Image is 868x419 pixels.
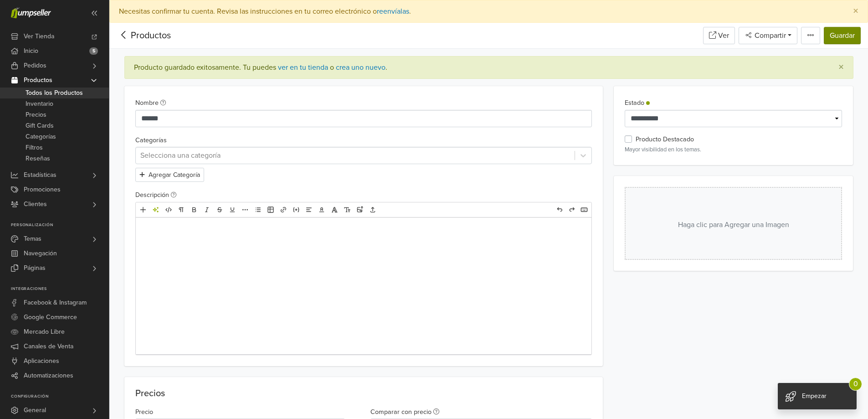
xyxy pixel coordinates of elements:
[24,197,47,212] span: Clientes
[290,204,302,216] a: Incrustar
[625,187,842,260] button: Haga clic para Agregar una Imagen
[367,204,379,216] a: Subir archivos
[226,204,238,216] a: Subrayado
[566,204,578,216] a: Rehacer
[26,120,54,131] span: Gift Cards
[354,204,366,216] a: Subir imágenes
[26,88,83,98] span: Todos los Productos
[336,63,385,72] a: crea uno nuevo
[26,142,43,153] span: Filtros
[625,98,650,108] label: Estado
[135,98,166,108] label: Nombre
[11,286,109,292] p: Integraciones
[24,403,46,418] span: General
[303,204,315,216] a: Alineación
[137,204,149,216] a: Añadir
[214,204,226,216] a: Eliminado
[838,61,844,74] span: ×
[328,63,334,72] span: o
[625,145,842,154] p: Mayor visibilidad en los temas.
[24,73,52,88] span: Productos
[24,58,46,73] span: Pedidos
[241,63,276,72] span: Tu puedes
[26,131,56,142] span: Categorías
[703,27,735,44] a: Ver
[175,204,187,216] a: Formato
[377,7,409,16] a: reenvíalas
[24,295,87,310] span: Facebook & Instagram
[578,204,590,216] a: Atajos
[824,27,861,44] button: Guardar
[24,182,61,197] span: Promociones
[252,204,264,216] a: Lista
[24,246,57,261] span: Navegación
[24,44,38,58] span: Inicio
[778,383,857,409] div: Empezar 0
[802,392,827,400] span: Empezar
[24,29,54,44] span: Ver Tienda
[24,168,56,182] span: Estadísticas
[265,204,277,216] a: Tabla
[135,135,167,145] label: Categorías
[24,232,41,246] span: Temas
[26,98,53,109] span: Inventario
[24,354,59,368] span: Aplicaciones
[26,153,50,164] span: Reseñas
[239,204,251,216] a: Más formato
[24,325,65,339] span: Mercado Libre
[329,204,340,216] a: Fuente
[89,47,98,55] span: 5
[135,168,204,182] button: Agregar Categoría
[24,368,73,383] span: Automatizaciones
[636,134,694,145] label: Producto Destacado
[554,204,565,216] a: Deshacer
[24,339,73,354] span: Canales de Venta
[278,63,328,72] a: ver en tu tienda
[188,204,200,216] a: Negrita
[135,407,153,417] label: Precio
[24,261,46,275] span: Páginas
[849,378,862,391] span: 0
[163,204,175,216] a: HTML
[26,109,46,120] span: Precios
[341,204,353,216] a: Tamaño de fuente
[370,407,439,417] label: Comparar con precio
[117,29,171,42] div: Productos
[24,310,77,325] span: Google Commerce
[316,204,328,216] a: Color del texto
[135,190,177,200] label: Descripción
[739,27,797,44] button: Compartir
[150,204,162,216] a: Herramientas de IA
[829,57,853,78] button: Close
[277,204,289,216] a: Enlace
[11,222,109,228] p: Personalización
[201,204,213,216] a: Cursiva
[853,5,858,18] span: ×
[134,62,824,73] div: Producto guardado exitosamente. .
[844,0,868,22] button: Close
[753,31,786,40] span: Compartir
[11,394,109,399] p: Configuración
[135,388,592,399] p: Precios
